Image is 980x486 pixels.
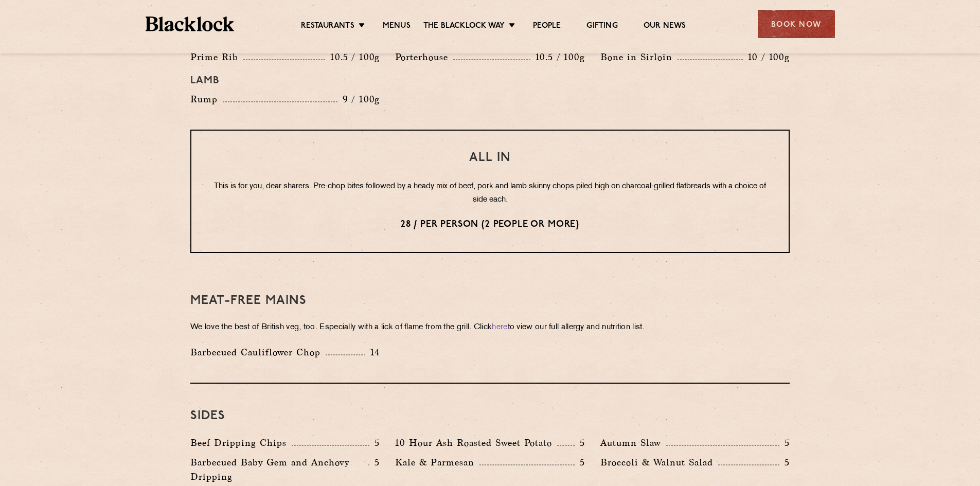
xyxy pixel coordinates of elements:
p: Kale & Parmesan [395,455,479,470]
p: Barbecued Cauliflower Chop [190,345,326,359]
p: This is for you, dear sharers. Pre-chop bites followed by a heady mix of beef, pork and lamb skin... [212,180,768,207]
p: 5 [779,456,790,469]
p: Autumn Slaw [600,436,666,450]
p: We love the best of British veg, too. Especially with a lick of flame from the grill. Click to vi... [190,320,790,335]
a: Restaurants [301,21,354,32]
p: Rump [190,92,223,106]
p: 5 [779,436,790,449]
p: Beef Dripping Chips [190,436,292,450]
p: Barbecued Baby Gem and Anchovy Dripping [190,455,368,484]
div: Book Now [758,10,835,38]
p: 5 [575,436,585,449]
p: 10 / 100g [743,50,790,64]
a: Gifting [586,21,617,32]
a: The Blacklock Way [423,21,505,32]
img: BL_Textured_Logo-footer-cropped.svg [146,16,235,31]
a: People [533,21,561,32]
p: 5 [369,456,380,469]
p: 10 Hour Ash Roasted Sweet Potato [395,436,557,450]
h3: Sides [190,409,790,423]
p: 10.5 / 100g [325,50,380,64]
a: here [492,323,507,331]
a: Menus [383,21,411,32]
h3: All In [212,151,768,165]
p: Porterhouse [395,50,453,64]
p: 5 [369,436,380,449]
p: Broccoli & Walnut Salad [600,455,718,470]
p: Prime Rib [190,50,243,64]
p: 28 / per person (2 people or more) [212,218,768,231]
p: 10.5 / 100g [530,50,585,64]
h3: Meat-Free mains [190,294,790,308]
a: Our News [644,21,686,32]
p: 9 / 100g [337,93,380,106]
p: 5 [575,456,585,469]
p: 14 [365,346,380,359]
p: Bone in Sirloin [600,50,678,64]
h4: Lamb [190,75,790,87]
